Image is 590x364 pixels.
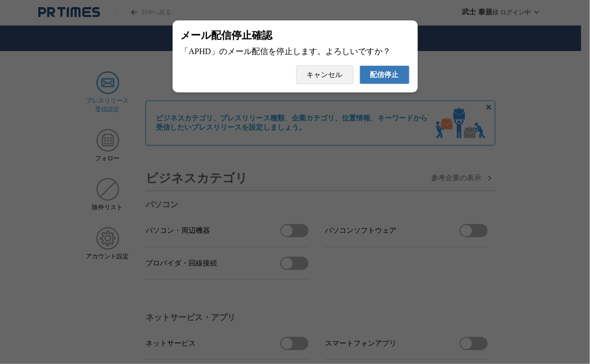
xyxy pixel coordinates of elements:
span: キャンセル [307,70,343,80]
button: キャンセル [296,65,353,84]
button: 配信停止 [360,65,410,84]
span: メール配信停止確認 [181,29,273,42]
div: 「APHD」のメール配信を停止します。よろしいですか？ [181,46,410,57]
span: 配信停止 [370,70,399,80]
